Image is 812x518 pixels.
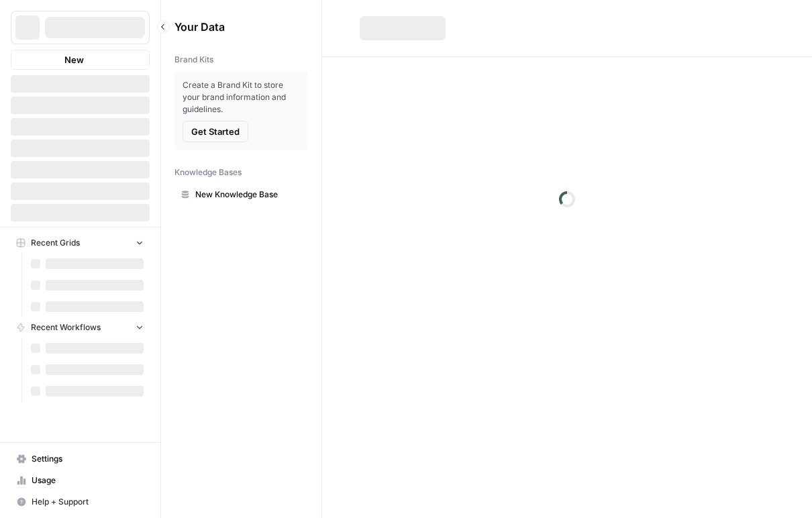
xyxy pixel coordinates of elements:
span: Create a Brand Kit to store your brand information and guidelines. [183,79,300,115]
button: Help + Support [11,491,150,513]
button: New [11,50,150,70]
span: Brand Kits [174,54,213,66]
span: Get Started [191,125,240,138]
button: Recent Grids [11,233,150,253]
span: Your Data [174,19,292,35]
span: Knowledge Bases [174,166,242,178]
a: Usage [11,470,150,491]
span: Settings [32,453,144,465]
button: Get Started [183,121,248,142]
a: New Knowledge Base [174,184,308,205]
span: Recent Workflows [31,321,101,333]
span: New [64,53,84,66]
a: Settings [11,448,150,470]
span: Usage [32,474,144,486]
button: Recent Workflows [11,317,150,338]
span: New Knowledge Base [195,189,302,201]
span: Recent Grids [31,237,80,249]
span: Help + Support [32,496,144,508]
